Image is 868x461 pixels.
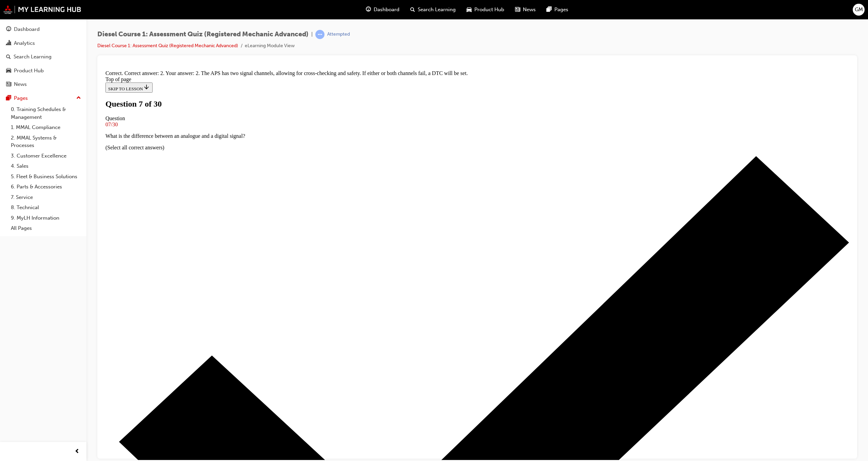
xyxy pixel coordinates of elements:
div: News [14,80,27,88]
button: DashboardAnalyticsSearch LearningProduct HubNews [3,22,84,92]
span: SKIP TO LESSON [5,19,47,24]
a: Analytics [3,37,84,50]
a: pages-iconPages [541,3,574,17]
a: Diesel Course 1: Assessment Quiz (Registered Mechanic Advanced) [97,43,238,49]
a: 6. Parts & Accessories [8,182,84,192]
span: up-icon [76,94,81,103]
a: News [3,78,84,91]
button: SKIP TO LESSON [3,15,50,25]
a: 4. Sales [8,161,84,171]
div: Top of page [3,9,746,15]
a: search-iconSearch Learning [405,3,461,17]
a: 3. Customer Excellence [8,151,84,161]
span: chart-icon [6,40,11,47]
a: news-iconNews [510,3,541,17]
img: mmal [3,5,81,14]
a: All Pages [8,223,84,234]
span: news-icon [515,5,520,14]
span: | [311,31,313,38]
button: Pages [3,92,84,105]
a: guage-iconDashboard [360,3,405,17]
div: Attempted [327,31,350,38]
span: learningRecordVerb_ATTEMPT-icon [315,30,324,39]
span: car-icon [467,5,472,14]
a: 9. MyLH Information [8,213,84,223]
span: Search Learning [418,6,456,14]
p: (Select all correct answers) [3,77,746,83]
span: car-icon [6,68,11,74]
a: 8. Technical [8,202,84,213]
a: 1. MMAL Compliance [8,122,84,133]
span: News [523,6,536,14]
a: 7. Service [8,192,84,203]
a: 0. Training Schedules & Management [8,104,84,122]
span: Pages [554,6,568,14]
div: Correct. Correct answer: 2. Your answer: 2. The APS has two signal channels, allowing for cross-c... [3,3,746,9]
div: 07/30 [3,54,746,60]
a: Dashboard [3,23,84,36]
div: Search Learning [14,53,52,61]
span: search-icon [410,5,415,14]
a: Product Hub [3,64,84,77]
span: Dashboard [374,6,399,14]
div: Dashboard [14,25,40,33]
button: GM [853,4,865,16]
span: Diesel Course 1: Assessment Quiz (Registered Mechanic Advanced) [97,31,309,38]
span: news-icon [6,81,11,88]
span: pages-icon [547,5,552,14]
span: search-icon [6,54,11,60]
p: What is the difference between an analogue and a digital signal? [3,66,746,72]
h1: Question 7 of 30 [3,32,746,41]
a: car-iconProduct Hub [461,3,510,17]
a: 2. MMAL Systems & Processes [8,133,84,151]
div: Pages [14,94,28,102]
li: eLearning Module View [245,42,295,50]
span: Product Hub [474,6,504,14]
div: Product Hub [14,67,44,75]
a: 5. Fleet & Business Solutions [8,171,84,182]
span: guage-icon [6,26,11,33]
span: pages-icon [6,95,11,102]
span: prev-icon [75,447,80,456]
div: Question [3,48,746,54]
div: Analytics [14,39,35,47]
span: guage-icon [366,5,371,14]
span: GM [855,6,863,14]
a: Search Learning [3,51,84,63]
